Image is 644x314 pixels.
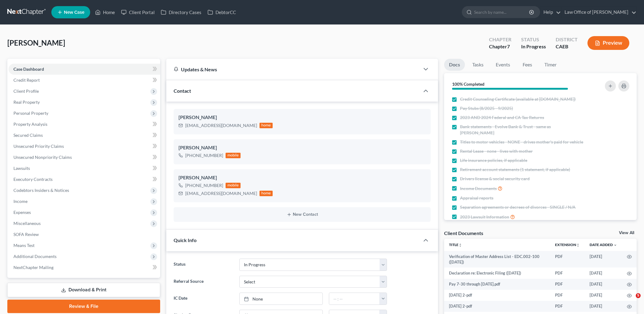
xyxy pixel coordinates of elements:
a: Secured Claims [9,130,160,141]
span: Miscellaneous [13,221,41,226]
a: Help [540,7,561,18]
div: home [259,191,273,196]
div: [PERSON_NAME] [178,114,426,121]
div: Updates & News [174,66,413,73]
span: Income Documents [460,185,497,192]
span: Drivers license & social security card [460,176,530,182]
span: Case Dashboard [13,66,44,72]
label: IC Date [171,293,236,305]
input: -- : -- [329,293,380,305]
span: Pay Stubs (8/2025 - 9/2025) [460,105,513,111]
span: Credit Counseling Certificate (available at [DOMAIN_NAME]) [460,96,576,102]
td: PDF [550,251,585,268]
span: SOFA Review [13,232,39,237]
a: Home [92,7,118,18]
div: District [556,36,578,43]
td: PDF [550,301,585,312]
div: [EMAIL_ADDRESS][DOMAIN_NAME] [185,122,257,129]
span: Separation agreements or decrees of divorces - SINGLE / N/A [460,204,576,210]
a: Fees [517,59,537,71]
div: Client Documents [444,230,483,236]
td: Verification of Master Address List - EDC.002-100 ([DATE]) [444,251,550,268]
div: mobile [226,183,241,188]
span: Client Profile [13,88,39,94]
span: Titles to motor vehicles - NONE - drives mother's paid for vehicle [460,139,583,145]
a: Events [491,59,515,71]
a: Unsecured Priority Claims [9,141,160,152]
td: Declaration re: Electronic Filing ([DATE]) [444,267,550,278]
a: Timer [539,59,561,71]
a: SOFA Review [9,229,160,240]
div: Chapter [489,36,511,43]
div: [PHONE_NUMBER] [185,152,223,159]
td: PDF [550,279,585,290]
div: [PERSON_NAME] [178,144,426,151]
span: Additional Documents [13,254,57,259]
a: Download & Print [7,283,160,297]
span: Retirement account statements (1 statement, if applicable) [460,166,570,173]
div: CAEB [556,43,578,50]
span: Secured Claims [13,133,43,138]
label: Status [171,259,236,271]
td: [DATE] [585,290,622,301]
div: mobile [226,153,241,158]
a: View All [619,231,634,235]
span: Quick Info [174,237,197,243]
div: Status [521,36,546,43]
i: unfold_more [458,243,462,247]
a: Extensionunfold_more [555,242,580,247]
span: New Case [64,10,84,15]
td: Pay 7-30 through [DATE].pdf [444,279,550,290]
strong: 100% Completed [452,81,484,87]
td: [DATE] 2-pdf [444,301,550,312]
button: Preview [587,36,629,50]
label: Referral Source [171,276,236,288]
a: Client Portal [118,7,158,18]
a: Law Office of [PERSON_NAME] [561,7,636,18]
span: Means Test [13,243,35,248]
a: Titleunfold_more [449,242,462,247]
a: Property Analysis [9,119,160,130]
a: Docs [444,59,465,71]
div: [EMAIL_ADDRESS][DOMAIN_NAME] [185,190,257,196]
a: Unsecured Nonpriority Claims [9,152,160,163]
td: [DATE] [585,301,622,312]
div: Chapter [489,43,511,50]
td: [DATE] [585,279,622,290]
a: NextChapter Mailing [9,262,160,273]
span: Real Property [13,99,40,105]
i: unfold_more [576,243,580,247]
button: New Contact [178,212,426,217]
span: Expenses [13,210,31,215]
span: Property Analysis [13,121,47,127]
span: [PERSON_NAME] [7,38,65,47]
td: PDF [550,290,585,301]
span: Income [13,199,28,204]
span: Unsecured Nonpriority Claims [13,155,72,160]
a: Executory Contracts [9,174,160,185]
i: expand_more [613,243,617,247]
a: Date Added expand_more [590,242,617,247]
td: [DATE] 2-pdf [444,290,550,301]
input: Search by name... [474,6,530,18]
div: In Progress [521,43,546,50]
span: 5 [636,293,641,298]
span: NextChapter Mailing [13,265,53,270]
td: [DATE] [585,251,622,268]
div: [PHONE_NUMBER] [185,182,223,189]
td: [DATE] [585,267,622,278]
a: DebtorCC [204,7,239,18]
span: 2023 AND 2024 Federal and CA Tax Returns [460,114,544,121]
div: home [259,123,273,128]
span: 2023 Lawsuit Information [460,214,509,220]
span: Life insurance policies, if applicable [460,157,527,163]
a: Lawsuits [9,163,160,174]
span: Unsecured Priority Claims [13,144,64,149]
span: Appraisal reports [460,195,493,201]
span: Bank statements - Evolve Bank & Trust - same as [PERSON_NAME] [460,124,583,136]
div: [PERSON_NAME] [178,174,426,181]
span: Rental Lease - none - lives with mother [460,148,533,154]
span: Executory Contracts [13,177,53,182]
a: Directory Cases [158,7,204,18]
span: 7 [507,43,510,49]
